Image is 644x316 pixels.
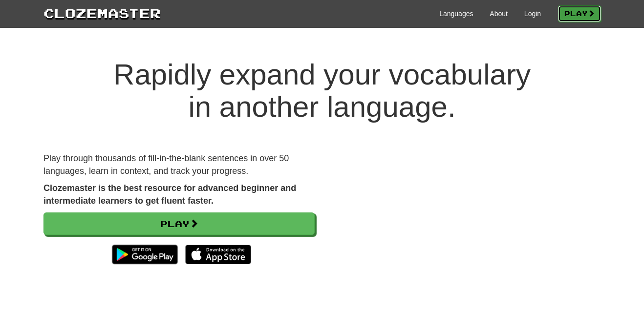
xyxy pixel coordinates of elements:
a: About [490,9,508,19]
p: Play through thousands of fill-in-the-blank sentences in over 50 languages, learn in context, and... [43,152,315,177]
a: Languages [439,9,473,19]
a: Play [43,212,315,235]
strong: Clozemaster is the best resource for advanced beginner and intermediate learners to get fluent fa... [43,183,296,206]
a: Clozemaster [43,4,161,22]
a: Login [524,9,541,19]
img: Get it on Google Play [107,240,183,269]
a: Play [558,5,601,22]
img: Download_on_the_App_Store_Badge_US-UK_135x40-25178aeef6eb6b83b96f5f2d004eda3bffbb37122de64afbaef7... [185,245,251,264]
